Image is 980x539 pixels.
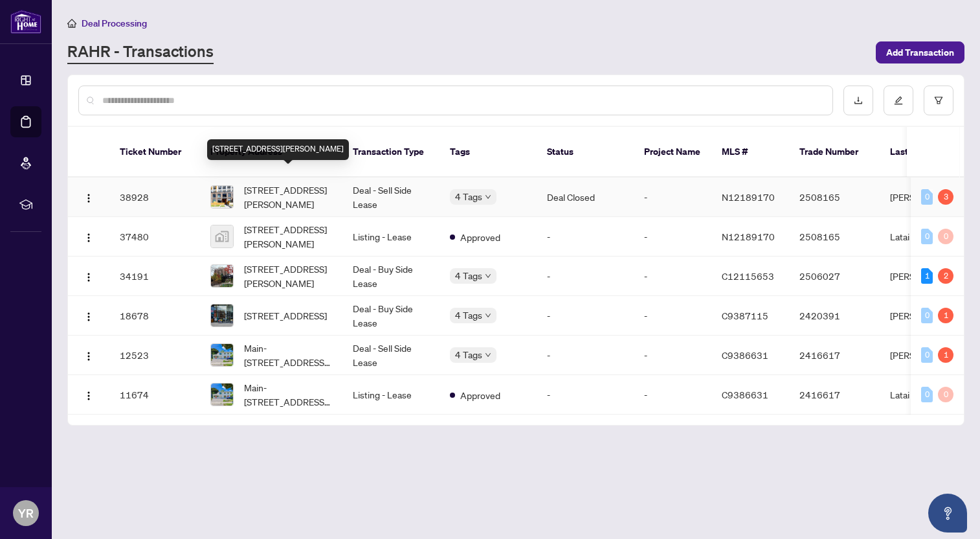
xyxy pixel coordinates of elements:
img: thumbnail-img [211,344,233,366]
div: 0 [921,308,933,323]
span: C12115653 [722,270,774,282]
td: - [634,336,711,375]
img: thumbnail-img [211,265,233,287]
div: 1 [938,347,953,363]
td: 2508165 [789,217,880,257]
td: Deal - Sell Side Lease [342,178,440,217]
td: 2416617 [789,375,880,415]
img: Logo [84,193,94,203]
button: Logo [78,345,99,365]
td: - [634,257,711,296]
td: Listing - Lease [342,217,440,257]
img: Logo [84,272,94,282]
td: 12523 [109,336,200,375]
span: [STREET_ADDRESS][PERSON_NAME] [244,183,332,211]
button: Logo [78,384,99,405]
div: 0 [938,229,953,244]
button: filter [924,86,953,115]
button: Add Transaction [876,41,964,63]
span: home [67,19,76,28]
span: YR [18,504,34,522]
td: 2506027 [789,257,880,296]
td: 11674 [109,375,200,415]
td: - [634,217,711,257]
td: [PERSON_NAME] [880,336,977,375]
th: Transaction Type [342,127,440,178]
span: [STREET_ADDRESS][PERSON_NAME] [244,262,332,290]
div: 1 [921,268,933,284]
span: N12189170 [722,231,775,242]
td: 38928 [109,178,200,217]
button: edit [884,86,913,115]
button: Logo [78,226,99,247]
div: 0 [938,387,953,402]
span: Deal Processing [82,17,147,29]
span: 4 Tags [455,308,482,323]
button: Logo [78,305,99,326]
img: Logo [84,351,94,361]
div: 2 [938,268,953,284]
span: C9386631 [722,389,768,400]
button: download [843,86,873,115]
span: [STREET_ADDRESS] [244,308,327,323]
span: N12189170 [722,191,775,203]
div: 1 [938,308,953,323]
td: 34191 [109,257,200,296]
span: down [485,352,491,358]
div: 0 [921,387,933,402]
span: edit [894,96,903,105]
span: down [485,194,491,200]
td: 2420391 [789,296,880,336]
td: 2508165 [789,178,880,217]
td: Listing - Lease [342,375,440,415]
td: - [634,296,711,336]
th: Status [537,127,634,178]
img: thumbnail-img [211,384,233,406]
span: Main-[STREET_ADDRESS][PERSON_NAME] [244,341,332,369]
img: logo [10,10,41,34]
span: down [485,273,491,279]
button: Logo [78,266,99,286]
th: Project Name [634,127,711,178]
div: 3 [938,189,953,205]
div: 0 [921,347,933,363]
button: Open asap [928,494,967,533]
a: RAHR - Transactions [67,41,214,64]
td: [PERSON_NAME] [880,257,977,296]
img: Logo [84,233,94,243]
td: Deal Closed [537,178,634,217]
td: - [537,257,634,296]
td: Deal - Buy Side Lease [342,296,440,336]
td: Deal - Buy Side Lease [342,257,440,296]
td: [PERSON_NAME] [880,296,977,336]
th: Property Address [200,127,342,178]
td: - [537,217,634,257]
th: MLS # [711,127,789,178]
div: [STREET_ADDRESS][PERSON_NAME] [207,139,349,160]
span: [STREET_ADDRESS][PERSON_NAME] [244,222,332,251]
span: C9386631 [722,349,768,361]
td: - [634,375,711,415]
img: thumbnail-img [211,225,233,247]
td: Deal - Sell Side Lease [342,336,440,375]
th: Last Updated By [880,127,977,178]
span: down [485,312,491,319]
th: Trade Number [789,127,880,178]
img: Logo [84,391,94,401]
td: Latai Seadat [880,217,977,257]
span: Add Transaction [886,42,954,63]
span: Approved [460,230,500,244]
div: 0 [921,189,933,205]
th: Ticket Number [109,127,200,178]
span: filter [934,96,943,105]
td: - [634,178,711,217]
span: Approved [460,388,500,402]
button: Logo [78,187,99,207]
span: C9387115 [722,310,768,321]
span: 4 Tags [455,347,482,362]
span: download [854,96,863,105]
td: 2416617 [789,336,880,375]
td: - [537,296,634,336]
td: Latai Seadat [880,375,977,415]
th: Tags [440,127,537,178]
